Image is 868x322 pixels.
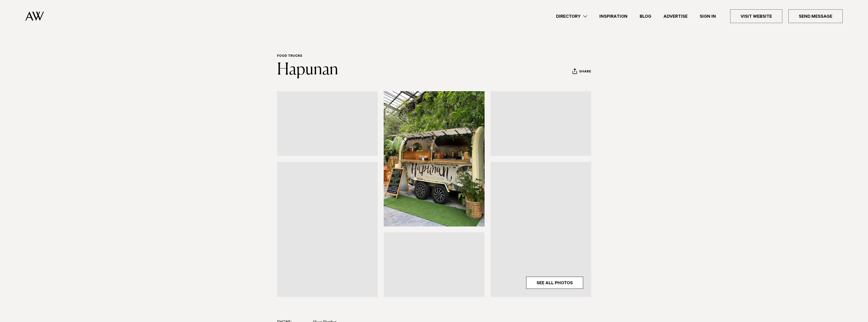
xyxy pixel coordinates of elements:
[550,13,593,20] a: Directory
[730,9,782,23] a: Visit Website
[788,9,843,23] a: Send Message
[694,13,722,20] a: Sign In
[634,13,657,20] a: Blog
[572,68,591,76] button: Share
[579,70,591,74] span: Share
[526,277,583,289] a: See All Photos
[593,13,634,20] a: Inspiration
[25,11,44,21] img: Auckland Weddings Logo
[657,13,694,20] a: Advertise
[277,54,302,58] a: Food Trucks
[277,62,338,78] a: Hapunan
